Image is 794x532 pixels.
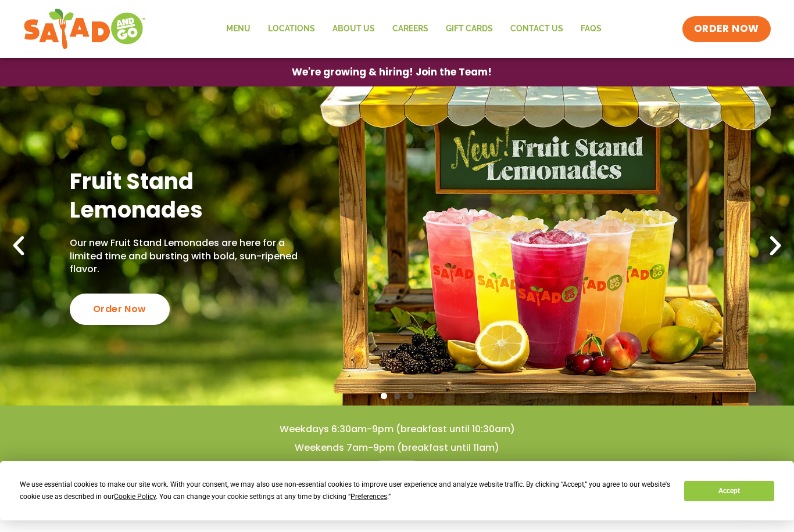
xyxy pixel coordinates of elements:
span: Go to slide 2 [394,393,400,399]
div: Previous slide [6,233,31,259]
a: Careers [384,16,437,42]
a: ORDER NOW [682,16,771,42]
span: ORDER NOW [694,22,759,36]
h2: Fruit Stand Lemonades [70,167,309,225]
a: Menu [217,16,259,42]
h4: Weekdays 6:30am-9pm (breakfast until 10:30am) [23,423,771,436]
h4: Weekends 7am-9pm (breakfast until 11am) [23,441,771,454]
a: Locations [259,16,324,42]
a: We're growing & hiring! Join the Team! [274,59,509,86]
button: Accept [684,481,774,501]
a: About Us [324,16,384,42]
nav: Menu [217,16,610,42]
a: Contact Us [502,16,572,42]
span: Cookie Policy [114,493,156,501]
span: Preferences [350,493,387,501]
a: FAQs [572,16,610,42]
a: GIFT CARDS [437,16,502,42]
span: We're growing & hiring! Join the Team! [292,67,492,77]
p: Our new Fruit Stand Lemonades are here for a limited time and bursting with bold, sun-ripened fla... [70,237,309,276]
div: Next slide [763,233,788,259]
span: Go to slide 3 [407,393,414,399]
img: new-SAG-logo-768×292 [23,6,146,52]
span: Go to slide 1 [381,393,387,399]
div: Order Now [70,294,170,325]
div: We use essential cookies to make our site work. With your consent, we may also use non-essential ... [20,479,670,503]
a: Menu [368,461,425,488]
